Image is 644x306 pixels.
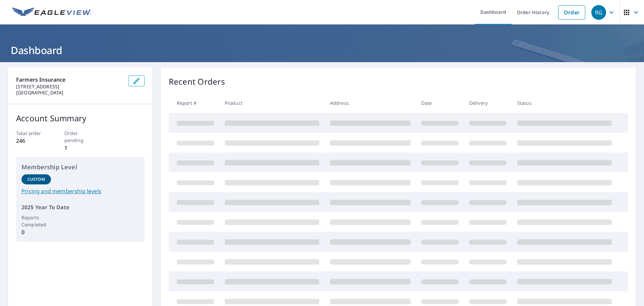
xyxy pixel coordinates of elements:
th: Product [219,93,325,113]
p: Recent Orders [169,76,225,88]
p: Total order [16,130,48,137]
th: Date [416,93,464,113]
a: Order [558,5,585,19]
img: EV Logo [12,7,91,17]
a: Pricing and membership levels [21,187,139,195]
p: Reports Completed [21,214,51,228]
th: Address [325,93,416,113]
p: Custom [28,176,45,182]
div: RG [591,5,606,20]
p: [GEOGRAPHIC_DATA] [16,90,123,96]
h1: Dashboard [8,43,636,57]
p: Account Summary [16,112,145,124]
p: Order pending [64,130,97,144]
p: Membership Level [21,163,139,172]
p: 1 [64,144,97,152]
th: Delivery [464,93,512,113]
th: Report # [169,93,219,113]
th: Status [512,93,617,113]
p: 2025 Year To Date [21,203,139,211]
p: 246 [16,137,48,145]
p: 0 [21,228,51,236]
p: Farmers Insurance [16,76,123,84]
p: [STREET_ADDRESS] [16,84,123,90]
